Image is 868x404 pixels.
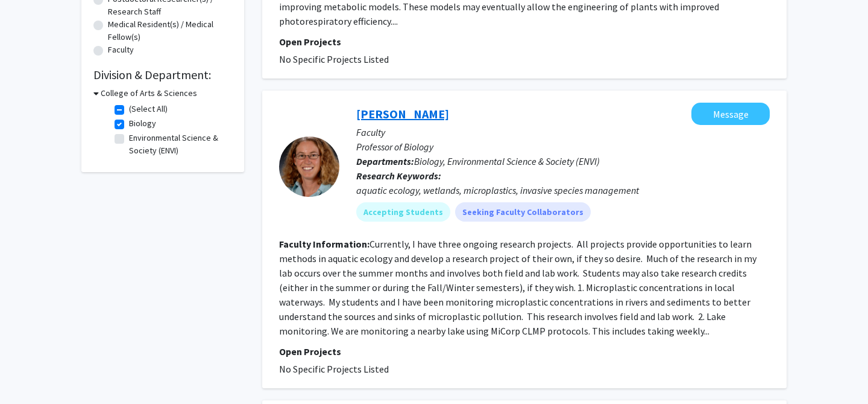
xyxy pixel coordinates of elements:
mat-chip: Seeking Faculty Collaborators [455,202,591,222]
button: Message Kristi Judd [691,103,770,125]
label: Biology [129,117,156,130]
label: Faculty [108,43,134,56]
p: Open Projects [279,344,770,359]
fg-read-more: Currently, I have three ongoing research projects. All projects provide opportunities to learn me... [279,238,756,337]
iframe: Chat [9,350,51,395]
span: No Specific Projects Listed [279,53,389,65]
mat-chip: Accepting Students [356,202,450,222]
b: Departments: [356,155,414,167]
h2: Division & Department: [93,68,232,82]
b: Research Keywords: [356,170,441,182]
h3: College of Arts & Sciences [101,87,197,100]
p: Professor of Biology [356,139,770,154]
label: (Select All) [129,103,168,115]
span: Biology, Environmental Science & Society (ENVI) [414,155,600,167]
p: Faculty [356,125,770,139]
p: Open Projects [279,34,770,49]
label: Environmental Science & Society (ENVI) [129,132,229,157]
b: Faculty Information: [279,238,370,250]
span: No Specific Projects Listed [279,363,389,375]
label: Medical Resident(s) / Medical Fellow(s) [108,18,232,43]
a: [PERSON_NAME] [356,106,449,121]
div: aquatic ecology, wetlands, microplastics, invasive species management [356,183,770,197]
